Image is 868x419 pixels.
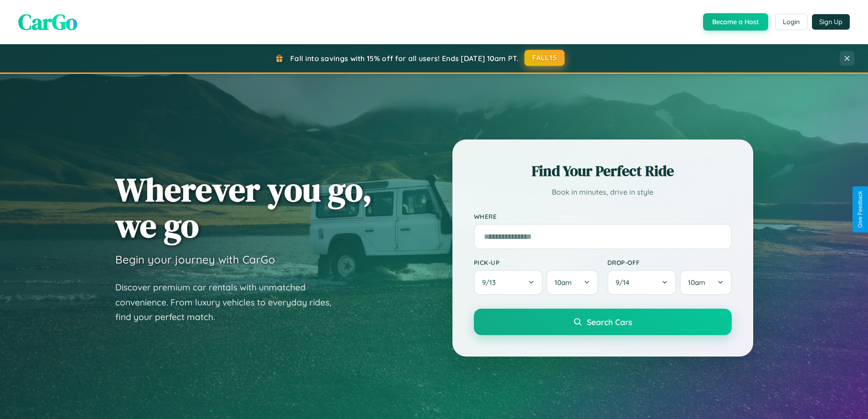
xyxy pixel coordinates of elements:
button: Search Cars [474,309,732,335]
span: 9 / 13 [482,278,500,287]
h1: Wherever you go, we go [115,171,372,243]
button: 10am [546,270,598,295]
h3: Begin your journey with CarGo [115,253,275,266]
label: Where [474,212,732,220]
label: Drop-off [607,259,732,266]
div: Give Feedback [857,191,863,228]
p: Discover premium car rentals with unmatched convenience. From luxury vehicles to everyday rides, ... [115,280,343,325]
button: Login [775,14,807,30]
h2: Find Your Perfect Ride [474,161,732,181]
button: 9/13 [474,270,543,295]
button: Sign Up [812,14,850,30]
button: 9/14 [607,270,677,295]
span: CarGo [18,7,77,37]
button: 10am [680,270,731,295]
span: 10am [688,278,705,287]
span: 9 / 14 [616,278,634,287]
label: Pick-up [474,259,598,266]
button: FALL15 [524,50,565,66]
button: Become a Host [703,13,768,31]
span: Search Cars [587,317,632,327]
span: 10am [555,278,572,287]
span: Fall into savings with 15% off for all users! Ends [DATE] 10am PT. [290,54,519,63]
p: Book in minutes, drive in style [474,186,732,199]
